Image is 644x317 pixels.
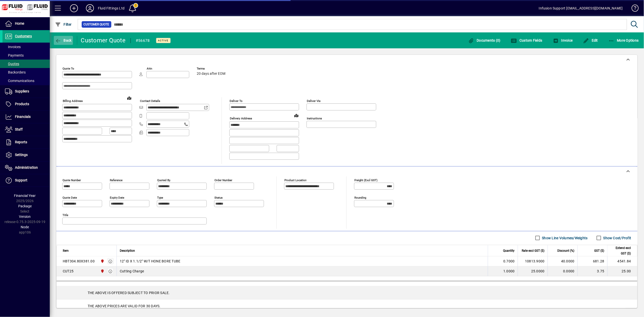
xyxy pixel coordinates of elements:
span: Support [15,178,27,182]
button: Profile [82,4,98,13]
a: Staff [2,123,50,136]
span: Documents (0) [468,38,501,42]
span: Payments [5,53,24,57]
div: #56678 [136,37,150,45]
mat-label: Order number [214,178,232,182]
span: Terms [197,67,227,70]
label: Show Cost/Profit [602,236,631,240]
span: Settings [15,153,28,157]
a: Communications [2,77,50,85]
a: View on map [125,94,133,102]
mat-label: Quote To [63,67,74,70]
mat-label: Status [214,196,223,199]
td: 25.00 [607,266,637,276]
div: 25.0000 [521,269,545,274]
span: Financials [15,115,31,119]
span: 1.0000 [504,269,515,274]
span: Package [18,204,32,208]
span: Discount (%) [558,248,575,253]
div: Fluid Fittings Ltd [98,4,125,12]
span: Financial Year [14,194,36,198]
mat-label: Quote number [63,178,81,182]
button: Filter [54,20,73,29]
mat-label: Quote date [63,196,77,199]
mat-label: Deliver To [230,99,243,103]
mat-label: Title [63,213,68,217]
div: Customer Quote [81,36,126,44]
a: Knowledge Base [628,1,638,17]
div: CUT25 [63,269,73,274]
mat-label: Rounding [354,196,366,199]
a: View on map [292,111,300,119]
span: More Options [609,38,639,42]
mat-label: Instructions [307,117,322,120]
span: Edit [583,38,598,42]
mat-label: Deliver via [307,99,321,103]
span: Active [158,39,169,42]
a: Suppliers [2,85,50,98]
a: Backorders [2,68,50,77]
span: 12" ID X 1.1/2" W/T HONE BORE TUBE [120,259,181,264]
span: Back [55,38,72,42]
span: GST ($) [594,248,604,253]
div: HBT304.80X381.00 [63,259,95,264]
mat-label: Product location [284,178,307,182]
span: Quantity [503,248,515,253]
mat-label: Attn [147,67,152,70]
span: Invoices [5,45,21,49]
span: Reports [15,140,27,144]
span: Rate excl GST ($) [522,248,545,253]
a: Payments [2,51,50,60]
span: Version [19,215,31,219]
mat-label: Expiry date [110,196,124,199]
a: Invoices [2,43,50,51]
span: Customer Quote [84,22,109,27]
label: Show Line Volumes/Weights [541,236,588,240]
td: 0.0000 [548,266,578,276]
div: THE ABOVE PRICES ARE VALID FOR 30 DAYS. [57,300,637,313]
a: Reports [2,136,50,149]
mat-label: Freight (excl GST) [354,178,378,182]
div: THE ABOVE IS OFFERED SUBJECT TO PRIOR SALE. [57,286,637,299]
span: Quotes [5,62,19,66]
app-page-header-button: Back [50,36,77,45]
mat-label: Quoted by [157,178,170,182]
button: Add [66,4,82,13]
span: Staff [15,127,23,131]
div: Infusion Support [EMAIL_ADDRESS][DOMAIN_NAME] [539,4,623,12]
span: 20 days after EOM [197,72,225,76]
span: Invoice [553,38,573,42]
td: 40.0000 [548,256,578,266]
a: Support [2,174,50,187]
span: Backorders [5,70,26,74]
span: Custom Fields [511,38,542,42]
button: Documents (0) [467,36,502,45]
button: Edit [582,36,599,45]
span: Suppliers [15,89,29,93]
mat-label: Reference [110,178,123,182]
span: Administration [15,165,38,169]
mat-label: Type [157,196,163,199]
td: 681.28 [578,256,607,266]
span: Customers [15,34,32,38]
span: Cutting Charge [120,269,144,274]
span: Node [21,225,29,229]
td: 4541.84 [607,256,637,266]
div: 10813.9000 [521,259,545,264]
td: 3.75 [578,266,607,276]
a: Administration [2,161,50,174]
span: Communications [5,79,34,83]
span: FLUID FITTINGS CHRISTCHURCH [99,268,105,274]
span: Extend excl GST ($) [611,245,631,256]
button: Back [54,36,73,45]
a: Products [2,98,50,110]
span: 0.7000 [504,259,515,264]
a: Home [2,17,50,30]
a: Financials [2,111,50,123]
span: Filter [55,22,72,26]
button: Custom Fields [510,36,544,45]
a: Settings [2,149,50,161]
span: Description [120,248,135,253]
span: FLUID FITTINGS CHRISTCHURCH [99,258,105,264]
button: Invoice [552,36,574,45]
